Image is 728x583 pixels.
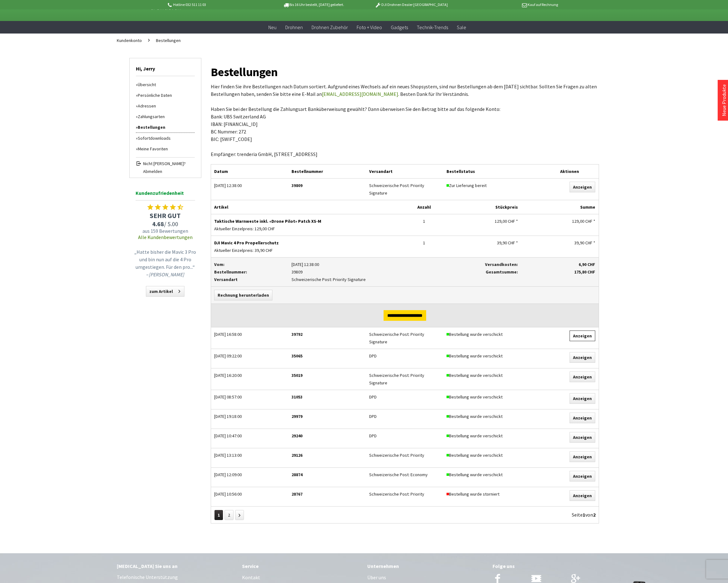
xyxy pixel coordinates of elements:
[362,1,460,8] p: DJI Drohnen Dealer [GEOGRAPHIC_DATA]
[211,200,405,214] div: Artikel
[117,38,142,43] span: Kundenkonto
[369,432,441,440] div: DPD
[167,1,265,8] p: Hotline 032 511 11 03
[214,490,286,498] div: [DATE] 10:56:00
[152,220,164,228] span: 4.68
[312,24,348,30] span: Drohnen Zubehör
[136,133,195,143] a: Sofortdownloads
[540,164,599,178] div: Aktionen
[570,352,595,363] a: Anzeigen
[255,226,275,232] span: 129,00 CHF
[214,352,286,360] div: [DATE] 09:22:00
[570,331,595,341] a: Anzeigen
[134,248,197,278] p: „Hatte bisher die Mavic 3 Pro und bin nun auf die 4 Pro umgestiegen. Für den pro...“ –
[138,234,193,240] a: Alle Kundenbewertungen
[521,200,599,214] div: Summe
[292,331,363,338] div: 39792
[447,217,518,225] div: 129,00 CHF *
[288,164,366,178] div: Bestellnummer
[570,372,595,382] a: Anzeigen
[136,90,195,101] a: Persönliche Daten
[369,490,441,498] div: Schweizerische Post: Priority
[572,510,596,520] div: Seite von
[369,451,441,459] div: Schweizerische Post: Priority
[265,1,362,8] p: Bis 16 Uhr bestellt, [DATE] geliefert.
[412,21,452,34] a: Technik-Trends
[285,24,303,30] span: Drohnen
[447,239,518,247] div: 39,90 CHF *
[408,217,441,225] div: 1
[408,239,441,247] div: 1
[447,182,537,189] div: Zur Lieferung bereit
[369,331,441,346] div: Schweizerische Post: Priority Signature
[366,164,444,178] div: Versandart
[292,372,363,379] div: 35019
[136,79,195,90] a: Übersicht
[570,393,595,404] a: Anzeigen
[443,164,540,178] div: Bestellstatus
[292,471,363,478] div: 28874
[264,21,281,34] a: Neu
[136,101,195,111] a: Adressen
[369,413,441,420] div: DPD
[369,471,441,478] div: Schweizerische Post: Economy
[405,200,444,214] div: Anzahl
[214,372,286,379] div: [DATE] 16:20:00
[136,122,195,133] a: Bestellungen
[214,268,286,276] p: Bestellnummer:
[214,510,223,520] a: 1
[447,268,518,276] p: Gesamtsumme:
[211,164,289,178] div: Datum
[156,38,181,43] span: Bestellungen
[211,83,599,158] p: Hier finden Sie ihre Bestellungen nach Datum sortiert. Aufgrund eines Wechsels auf ein neues Shop...
[460,1,558,8] p: Kauf auf Rechnung
[443,200,521,214] div: Stückpreis
[292,182,363,189] div: 39809
[524,217,596,225] div: 129,00 CHF *
[214,413,286,420] div: [DATE] 19:18:00
[214,451,286,459] div: [DATE] 13:13:00
[214,182,286,189] div: [DATE] 12:38:00
[493,562,612,570] div: Folge uns
[524,268,596,276] p: 175,80 CHF
[292,261,440,268] p: [DATE] 12:38:00
[214,331,286,338] div: [DATE] 16:58:00
[146,286,184,297] a: zum Artikel
[357,24,382,30] span: Foto + Video
[143,168,195,174] span: Abmelden
[214,290,272,300] a: Rechnung herunterladen
[391,24,408,30] span: Gadgets
[136,157,195,174] a: Nicht [PERSON_NAME]? Abmelden
[447,393,537,401] div: Bestellung wurde verschickt
[214,261,286,268] p: Vom:
[143,161,152,166] span: Nicht
[114,34,145,47] a: Kundenkonto
[524,261,596,268] p: 6,90 CHF
[369,352,441,360] div: DPD
[570,413,595,423] a: Anzeigen
[367,562,486,570] div: Unternehmen
[367,573,486,582] a: Über uns
[322,91,398,97] a: [EMAIL_ADDRESS][DOMAIN_NAME]
[292,352,363,360] div: 35065
[132,228,198,234] span: aus 159 Bewertungen
[447,372,537,379] div: Bestellung wurde verschickt
[570,471,595,481] a: Anzeigen
[292,413,363,420] div: 29979
[153,34,184,47] a: Bestellungen
[583,512,585,518] span: 1
[214,217,402,225] p: Taktische Warnweste inkl. «Drone Pilot» Patch XS-M
[214,247,254,253] span: Aktueller Einzelpreis:
[214,226,254,232] span: Aktueller Einzelpreis:
[281,21,307,34] a: Drohnen
[447,451,537,459] div: Bestellung wurde verschickt
[292,276,440,283] p: Schweizerische Post: Priority Signature
[570,432,595,443] a: Anzeigen
[292,451,363,459] div: 29126
[117,562,236,570] div: [MEDICAL_DATA] Sie uns an
[386,21,412,34] a: Gadgets
[447,432,537,440] div: Bestellung wurde verschickt
[268,24,276,30] span: Neu
[352,21,386,34] a: Foto + Video
[214,276,286,283] p: Versandart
